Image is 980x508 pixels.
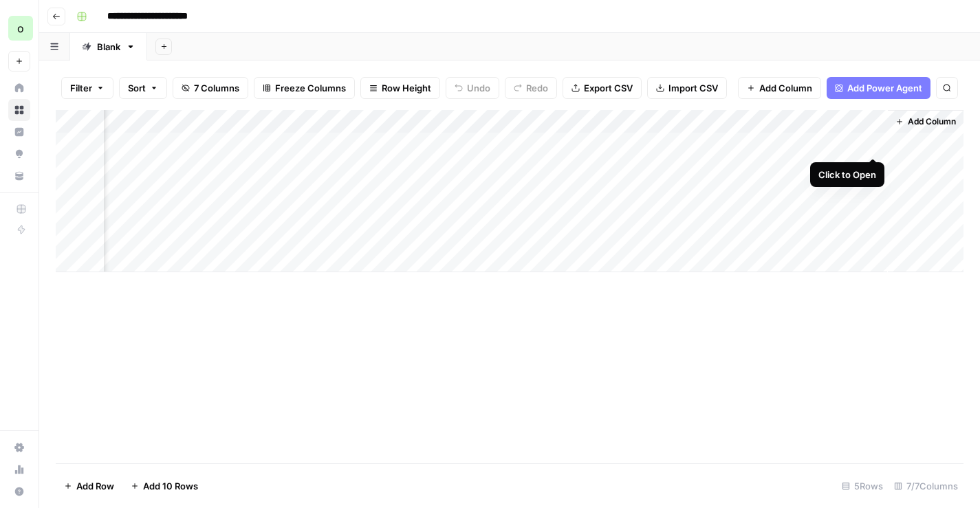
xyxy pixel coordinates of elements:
span: o [17,20,24,36]
div: Click to Open [818,168,876,181]
a: Browse [8,99,30,121]
button: Sort [119,77,167,99]
button: Redo [505,77,557,99]
a: Home [8,77,30,99]
span: Row Height [382,81,431,95]
a: Your Data [8,165,30,187]
a: Opportunities [8,143,30,165]
button: Freeze Columns [254,77,355,99]
span: 7 Columns [194,81,239,95]
span: Add Column [759,81,812,95]
span: Sort [128,81,146,95]
button: Add Column [890,113,961,131]
a: Settings [8,437,30,459]
span: Redo [526,81,548,95]
button: Add 10 Rows [122,475,206,497]
span: Add Power Agent [847,81,922,95]
span: Import CSV [668,81,718,95]
span: Undo [467,81,490,95]
button: Undo [446,77,499,99]
div: 5 Rows [836,475,889,497]
button: Help + Support [8,481,30,503]
button: Workspace: opascope [8,11,30,45]
span: Filter [70,81,92,95]
span: Add Column [908,115,956,128]
a: Insights [8,121,30,143]
span: Add 10 Rows [143,479,198,493]
button: Add Power Agent [827,77,930,99]
a: Blank [70,33,147,60]
button: Import CSV [647,77,727,99]
span: Freeze Columns [275,81,346,95]
div: Blank [97,40,120,54]
button: Export CSV [563,77,642,99]
div: 7/7 Columns [889,475,963,497]
button: 7 Columns [173,77,248,99]
span: Add Row [76,479,114,493]
a: Usage [8,459,30,481]
button: Add Row [56,475,122,497]
span: Export CSV [584,81,633,95]
button: Filter [61,77,113,99]
button: Row Height [360,77,440,99]
button: Add Column [738,77,821,99]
